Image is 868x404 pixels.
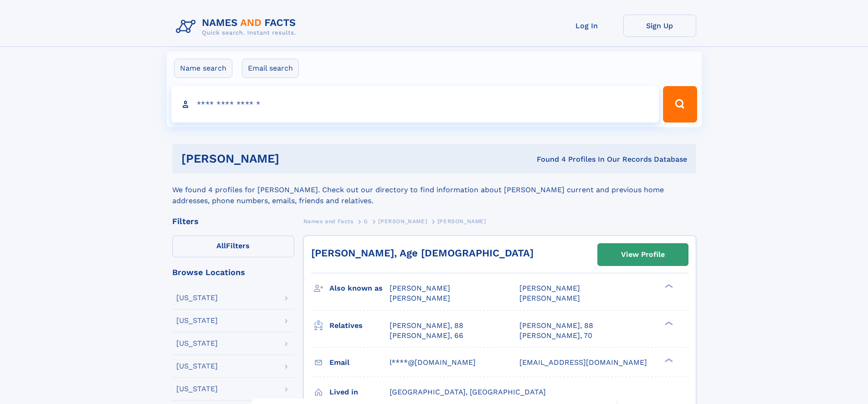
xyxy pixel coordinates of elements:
span: [PERSON_NAME] [519,284,580,292]
label: Email search [242,59,299,78]
span: [PERSON_NAME] [390,284,450,292]
div: Found 4 Profiles In Our Records Database [408,154,687,164]
input: search input [171,86,659,123]
div: ❯ [663,283,673,289]
div: Browse Locations [172,268,294,276]
span: [EMAIL_ADDRESS][DOMAIN_NAME] [519,358,647,367]
span: [PERSON_NAME] [378,218,427,225]
a: [PERSON_NAME], 70 [519,331,592,341]
a: G [364,215,368,227]
div: We found 4 profiles for [PERSON_NAME]. Check out our directory to find information about [PERSON_... [172,174,696,206]
span: [PERSON_NAME] [390,294,450,302]
h3: Email [329,355,390,370]
a: Log In [550,15,623,37]
label: Filters [172,235,294,257]
div: [US_STATE] [176,317,218,324]
div: Filters [172,217,294,225]
a: [PERSON_NAME], 88 [519,321,593,331]
a: [PERSON_NAME], 88 [390,321,463,331]
a: View Profile [598,244,688,266]
span: All [216,241,226,250]
a: [PERSON_NAME] [378,215,427,227]
h3: Relatives [329,318,390,333]
h3: Also known as [329,281,390,296]
img: Logo Names and Facts [172,15,303,39]
div: [US_STATE] [176,294,218,302]
a: [PERSON_NAME], 66 [390,331,463,341]
div: ❯ [663,357,673,363]
span: [PERSON_NAME] [437,218,486,225]
span: G [364,218,368,225]
a: Names and Facts [303,215,354,227]
a: [PERSON_NAME], Age [DEMOGRAPHIC_DATA] [311,247,534,259]
span: [PERSON_NAME] [519,294,580,302]
a: Sign Up [623,15,696,37]
h1: [PERSON_NAME] [181,153,408,164]
div: ❯ [663,320,673,326]
div: [US_STATE] [176,340,218,347]
div: [US_STATE] [176,363,218,370]
span: [GEOGRAPHIC_DATA], [GEOGRAPHIC_DATA] [390,388,546,396]
div: View Profile [621,244,665,265]
h3: Lived in [329,384,390,400]
button: Search Button [663,86,697,123]
div: [US_STATE] [176,385,218,393]
label: Name search [174,59,232,78]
